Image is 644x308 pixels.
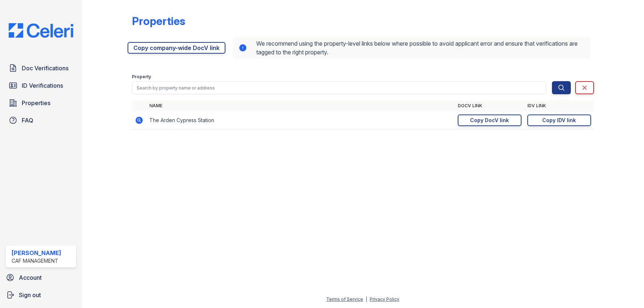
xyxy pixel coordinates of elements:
div: We recommend using the property-level links below where possible to avoid applicant error and ens... [233,36,591,59]
th: DocV Link [455,100,524,112]
div: Properties [132,14,185,28]
a: ID Verifications [6,78,76,93]
div: [PERSON_NAME] [12,249,61,257]
img: CE_Logo_Blue-a8612792a0a2168367f1c8372b55b34899dd931a85d93a1a3d3e32e68fde9ad4.png [3,23,79,38]
span: Sign out [19,291,41,299]
a: Copy company-wide DocV link [128,42,225,54]
div: Copy IDV link [542,117,576,124]
div: | [366,296,367,302]
a: Sign out [3,288,79,302]
span: Doc Verifications [22,64,68,72]
th: Name [146,100,455,112]
td: The Arden Cypress Station [146,112,455,129]
a: Privacy Policy [370,296,399,302]
a: Doc Verifications [6,61,76,75]
th: IDV Link [524,100,594,112]
a: Copy IDV link [527,115,591,126]
span: Account [19,273,42,282]
div: CAF Management [12,257,61,265]
label: Property [132,74,151,80]
a: Properties [6,96,76,110]
a: Copy DocV link [458,115,522,126]
span: ID Verifications [22,81,63,90]
a: Account [3,270,79,285]
input: Search by property name or address [132,81,546,94]
div: Copy DocV link [470,117,509,124]
span: Properties [22,99,50,107]
a: Terms of Service [326,296,363,302]
span: FAQ [22,116,33,125]
a: FAQ [6,113,76,128]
